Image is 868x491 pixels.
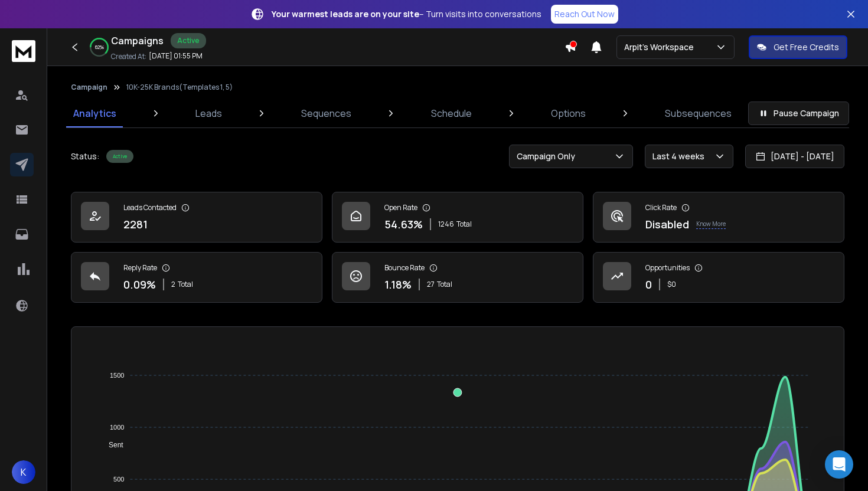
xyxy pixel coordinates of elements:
[667,280,676,289] p: $ 0
[431,106,472,120] p: Schedule
[645,263,690,273] p: Opportunities
[171,280,175,289] span: 2
[71,150,99,162] p: Status:
[106,150,133,163] div: Active
[593,192,844,243] a: Click RateDisabledKnow More
[123,263,157,273] p: Reply Rate
[171,33,206,48] div: Active
[195,106,222,120] p: Leads
[272,8,419,19] strong: Your warmest leads are on your site
[71,192,322,243] a: Leads Contacted2281
[749,35,847,59] button: Get Free Credits
[645,203,677,212] p: Click Rate
[384,216,423,233] p: 54.63 %
[113,476,124,483] tspan: 500
[658,99,739,127] a: Subsequences
[66,99,123,127] a: Analytics
[188,99,229,127] a: Leads
[544,99,593,127] a: Options
[384,203,417,212] p: Open Rate
[696,220,726,229] p: Know More
[149,51,203,61] p: [DATE] 01:55 PM
[110,372,124,379] tspan: 1500
[73,106,116,120] p: Analytics
[71,83,107,92] button: Campaign
[100,441,123,449] span: Sent
[301,106,351,120] p: Sequences
[123,216,148,233] p: 2281
[384,263,425,273] p: Bounce Rate
[178,280,193,289] span: Total
[424,99,479,127] a: Schedule
[551,106,586,120] p: Options
[332,252,583,303] a: Bounce Rate1.18%27Total
[624,41,699,53] p: Arpit's Workspace
[745,145,844,168] button: [DATE] - [DATE]
[427,280,435,289] span: 27
[517,150,580,162] p: Campaign Only
[645,276,652,293] p: 0
[110,424,124,431] tspan: 1000
[551,5,618,24] a: Reach Out Now
[437,280,452,289] span: Total
[12,40,35,62] img: logo
[71,252,322,303] a: Reply Rate0.09%2Total
[438,220,454,229] span: 1246
[554,8,615,20] p: Reach Out Now
[95,44,104,51] p: 62 %
[126,83,233,92] p: 10K-25K Brands(Templates 1, 5)
[665,106,732,120] p: Subsequences
[332,192,583,243] a: Open Rate54.63%1246Total
[272,8,541,20] p: – Turn visits into conversations
[748,102,849,125] button: Pause Campaign
[123,276,156,293] p: 0.09 %
[12,460,35,484] button: K
[123,203,177,212] p: Leads Contacted
[384,276,412,293] p: 1.18 %
[652,150,709,162] p: Last 4 weeks
[645,216,689,233] p: Disabled
[111,34,164,48] h1: Campaigns
[774,41,839,53] p: Get Free Credits
[456,220,472,229] span: Total
[294,99,358,127] a: Sequences
[825,450,853,479] div: Open Intercom Messenger
[111,52,146,61] p: Created At:
[593,252,844,303] a: Opportunities0$0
